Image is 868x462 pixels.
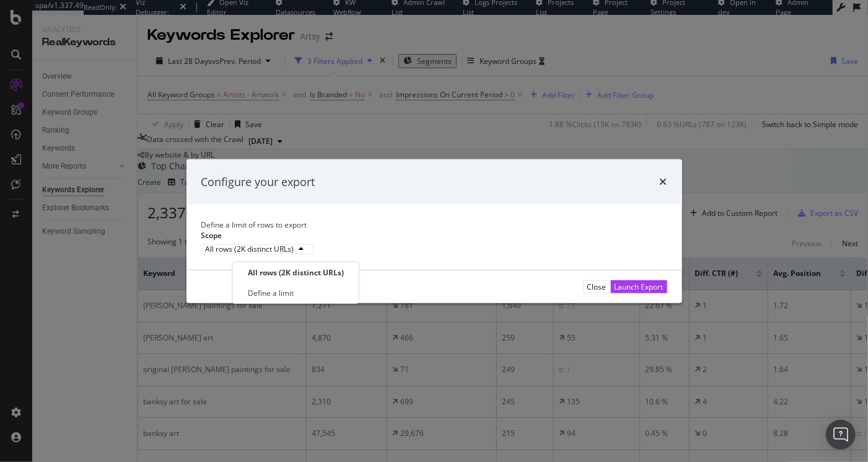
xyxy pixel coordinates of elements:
div: Launch Export [615,281,664,291]
button: All rows (2K distinct URLs) [201,244,313,254]
button: Close [583,280,611,293]
button: Launch Export [611,280,667,293]
div: modal [186,159,682,303]
div: Open Intercom Messenger [826,420,856,450]
div: All rows (2K distinct URLs) [206,246,294,253]
div: Define a limit of rows to export [201,220,667,230]
div: Close [587,281,607,291]
label: Scope [201,230,222,241]
div: All rows (2K distinct URLs) [248,267,344,278]
div: Define a limit [248,288,294,298]
div: Configure your export [201,174,315,190]
div: times [660,174,667,190]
